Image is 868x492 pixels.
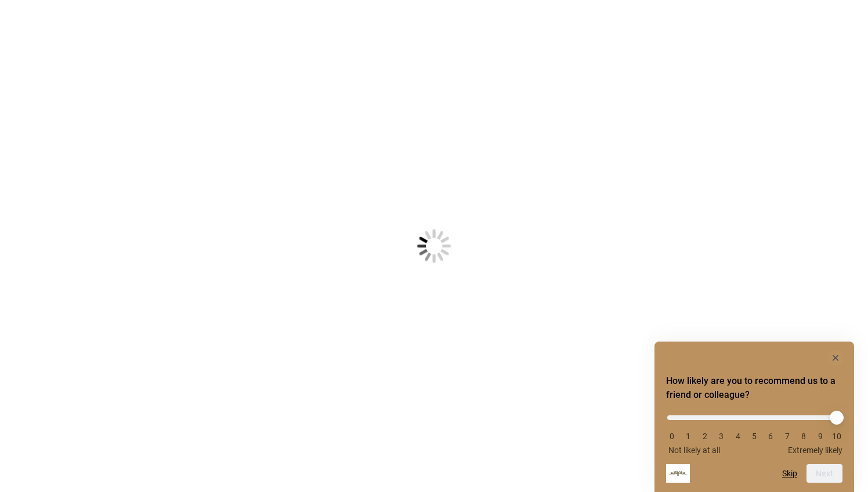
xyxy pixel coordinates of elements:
button: Hide survey [829,351,842,365]
li: 6 [765,432,776,441]
li: 0 [666,432,678,441]
li: 8 [798,432,809,441]
li: 4 [732,432,744,441]
li: 2 [699,432,711,441]
span: Extremely likely [788,446,842,455]
li: 3 [715,432,727,441]
li: 9 [815,432,826,441]
span: Not likely at all [668,446,720,455]
li: 7 [782,432,793,441]
li: 1 [682,432,694,441]
div: How likely are you to recommend us to a friend or colleague? Select an option from 0 to 10, with ... [666,351,842,483]
button: Skip [782,469,797,478]
div: How likely are you to recommend us to a friend or colleague? Select an option from 0 to 10, with ... [666,407,842,455]
img: Loading [360,172,508,321]
li: 5 [748,432,760,441]
li: 10 [831,432,842,441]
button: Next question [806,464,842,483]
h2: How likely are you to recommend us to a friend or colleague? Select an option from 0 to 10, with ... [666,374,842,402]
